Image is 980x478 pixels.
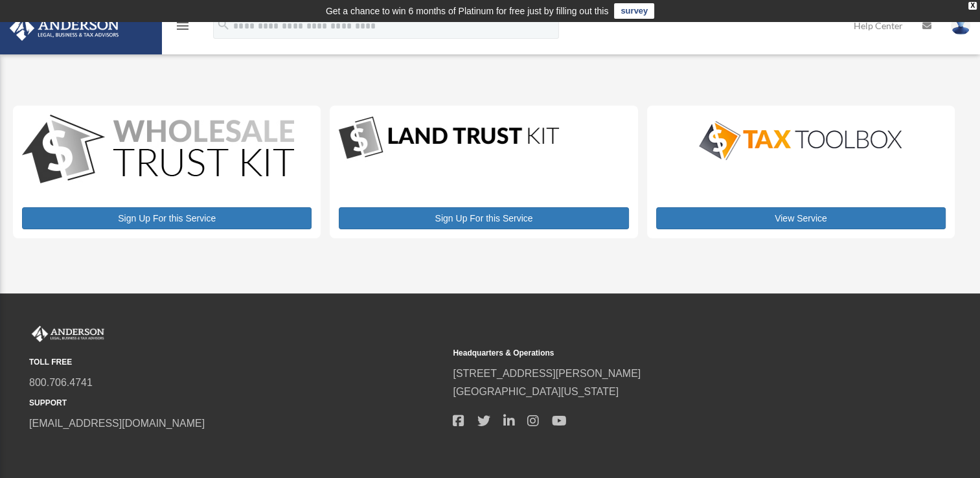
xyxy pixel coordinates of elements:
img: LandTrust_lgo-1.jpg [339,115,559,162]
img: WS-Trust-Kit-lgo-1.jpg [22,115,294,187]
div: close [968,2,977,10]
img: Anderson Advisors Platinum Portal [29,326,107,343]
a: menu [175,23,190,34]
a: [STREET_ADDRESS][PERSON_NAME] [453,368,641,379]
a: [EMAIL_ADDRESS][DOMAIN_NAME] [29,418,205,429]
a: [GEOGRAPHIC_DATA][US_STATE] [453,386,619,397]
a: Sign Up For this Service [339,207,628,229]
div: Get a chance to win 6 months of Platinum for free just by filling out this [326,3,609,19]
a: survey [614,3,654,19]
small: SUPPORT [29,396,444,410]
img: Anderson Advisors Platinum Portal [6,16,123,41]
i: menu [175,18,190,34]
small: TOLL FREE [29,356,444,369]
a: Sign Up For this Service [22,207,312,229]
a: View Service [656,207,946,229]
img: User Pic [951,16,970,35]
a: 800.706.4741 [29,377,93,388]
i: search [216,17,231,32]
small: Headquarters & Operations [453,347,867,360]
